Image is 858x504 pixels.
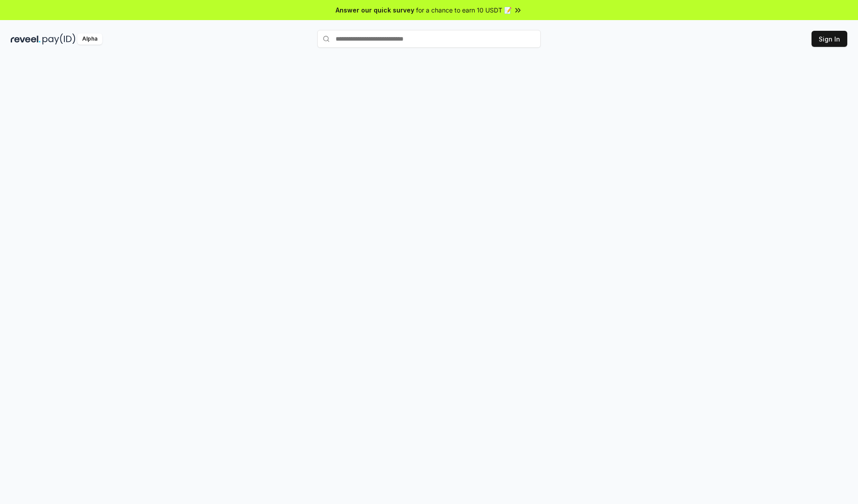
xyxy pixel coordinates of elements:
div: Alpha [77,33,102,45]
button: Sign In [812,31,847,47]
img: pay_id [42,33,76,45]
span: Answer our quick survey [336,5,414,15]
span: for a chance to earn 10 USDT 📝 [416,5,512,15]
img: reveel_dark [11,33,41,45]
